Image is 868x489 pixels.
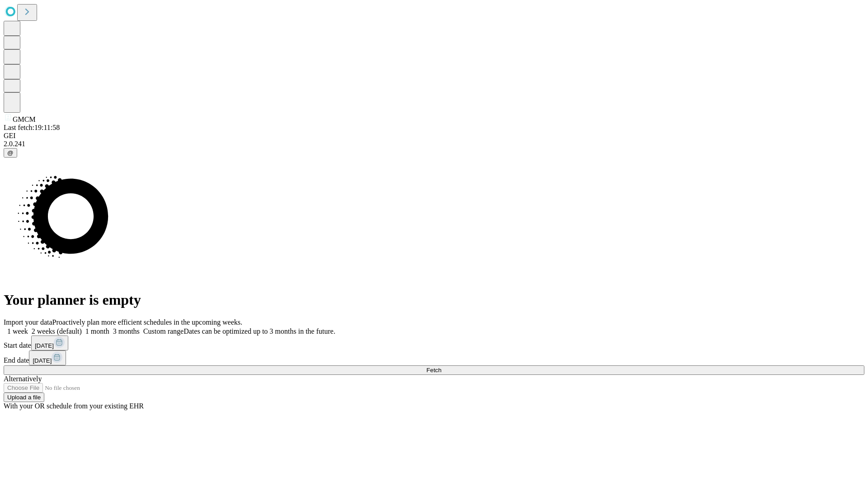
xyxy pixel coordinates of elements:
[7,327,28,335] span: 1 week
[4,132,864,140] div: GEI
[13,115,36,123] span: GMCM
[4,350,864,365] div: End date
[184,327,335,335] span: Dates can be optimized up to 3 months in the future.
[4,124,60,131] span: Last fetch: 19:11:58
[4,292,864,308] h1: Your planner is empty
[31,336,68,350] button: [DATE]
[4,402,144,410] span: With your OR schedule from your existing EHR
[52,318,242,326] span: Proactively plan more efficient schedules in the upcoming weeks.
[7,149,14,156] span: @
[29,350,66,365] button: [DATE]
[4,336,864,350] div: Start date
[4,318,52,326] span: Import your data
[4,148,17,158] button: @
[4,393,44,402] button: Upload a file
[4,365,864,375] button: Fetch
[143,327,184,335] span: Custom range
[4,375,42,383] span: Alternatively
[35,342,54,349] span: [DATE]
[33,357,52,364] span: [DATE]
[85,327,109,335] span: 1 month
[32,327,82,335] span: 2 weeks (default)
[113,327,140,335] span: 3 months
[426,367,441,374] span: Fetch
[4,140,864,148] div: 2.0.241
